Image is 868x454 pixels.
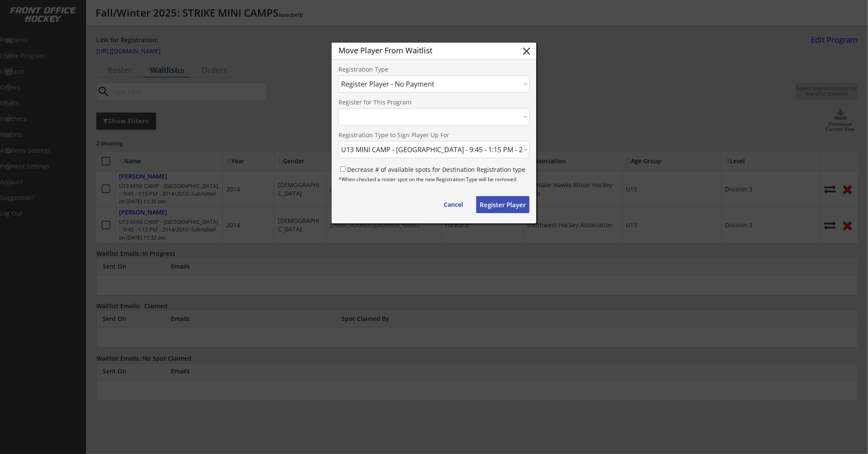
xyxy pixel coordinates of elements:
[520,45,533,58] button: close
[339,67,475,74] div: Registration Type
[339,99,529,107] div: Register for This Program
[339,46,513,54] div: Move Player From Waitlist
[476,196,529,213] button: Register Player
[435,196,472,213] button: Cancel
[339,176,529,186] div: *When checked a roster spot on the new Registration Type will be removed
[347,165,525,174] label: Decrease # of available spots for Destination Registration type
[339,132,529,139] div: Registration Type to Sign Player Up For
